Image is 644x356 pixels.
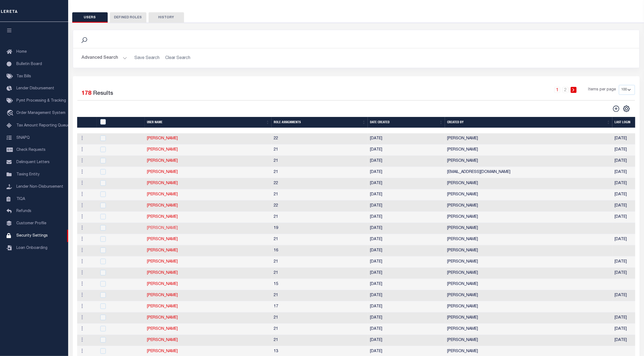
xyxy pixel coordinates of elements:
[445,178,612,189] td: [PERSON_NAME]
[272,201,368,212] td: 22
[147,271,178,275] a: [PERSON_NAME]
[272,167,368,178] td: 21
[272,223,368,234] td: 19
[97,117,145,128] th: UserID
[272,245,368,257] td: 16
[16,209,31,213] span: Refunds
[272,257,368,268] td: 21
[272,335,368,346] td: 21
[368,167,445,178] td: [DATE]
[368,178,445,189] td: [DATE]
[16,246,47,250] span: Loan Onboarding
[147,327,178,331] a: [PERSON_NAME]
[445,133,612,145] td: [PERSON_NAME]
[368,290,445,301] td: [DATE]
[147,349,178,353] a: [PERSON_NAME]
[445,201,612,212] td: [PERSON_NAME]
[272,268,368,279] td: 21
[147,249,178,252] a: [PERSON_NAME]
[16,222,46,225] span: Customer Profile
[147,148,178,152] a: [PERSON_NAME]
[368,324,445,335] td: [DATE]
[147,137,178,140] a: [PERSON_NAME]
[368,223,445,234] td: [DATE]
[368,156,445,167] td: [DATE]
[7,110,15,117] i: travel_explore
[147,237,178,241] a: [PERSON_NAME]
[147,193,178,196] a: [PERSON_NAME]
[16,99,66,103] span: Pymt Processing & Tracking
[445,223,612,234] td: [PERSON_NAME]
[16,111,65,115] span: Order Management System
[445,279,612,290] td: [PERSON_NAME]
[368,301,445,313] td: [DATE]
[147,170,178,174] a: [PERSON_NAME]
[445,117,612,128] th: Created By: activate to sort column ascending
[147,316,178,320] a: [PERSON_NAME]
[82,53,127,63] button: Advanced Search
[272,279,368,290] td: 15
[368,117,445,128] th: Date Created: activate to sort column ascending
[368,279,445,290] td: [DATE]
[368,313,445,324] td: [DATE]
[16,160,50,164] span: Delinquent Letters
[368,212,445,223] td: [DATE]
[145,117,272,128] th: User Name: activate to sort column ascending
[272,290,368,301] td: 21
[16,234,48,238] span: Security Settings
[445,301,612,313] td: [PERSON_NAME]
[149,12,184,23] button: HISTORY
[445,145,612,156] td: [PERSON_NAME]
[93,89,113,98] label: Results
[110,12,146,23] button: DEFINED ROLES
[147,260,178,264] a: [PERSON_NAME]
[16,50,27,54] span: Home
[147,293,178,297] a: [PERSON_NAME]
[368,189,445,201] td: [DATE]
[16,87,54,90] span: Lender Disbursement
[445,167,612,178] td: [EMAIL_ADDRESS][DOMAIN_NAME]
[272,234,368,245] td: 21
[272,145,368,156] td: 21
[147,226,178,230] a: [PERSON_NAME]
[445,257,612,268] td: [PERSON_NAME]
[147,338,178,342] a: [PERSON_NAME]
[368,133,445,145] td: [DATE]
[272,324,368,335] td: 21
[147,215,178,219] a: [PERSON_NAME]
[368,145,445,156] td: [DATE]
[554,87,560,93] a: 1
[368,268,445,279] td: [DATE]
[272,189,368,201] td: 21
[445,234,612,245] td: [PERSON_NAME]
[368,201,445,212] td: [DATE]
[147,305,178,308] a: [PERSON_NAME]
[16,173,40,176] span: Taxing Entity
[16,197,25,201] span: TIQA
[272,178,368,189] td: 22
[445,268,612,279] td: [PERSON_NAME]
[272,156,368,167] td: 21
[445,335,612,346] td: [PERSON_NAME]
[445,212,612,223] td: [PERSON_NAME]
[147,159,178,163] a: [PERSON_NAME]
[72,12,108,23] button: USERS
[445,324,612,335] td: [PERSON_NAME]
[147,282,178,286] a: [PERSON_NAME]
[272,301,368,313] td: 17
[16,75,31,78] span: Tax Bills
[445,290,612,301] td: [PERSON_NAME]
[272,133,368,145] td: 22
[272,313,368,324] td: 21
[16,136,30,140] span: SNAPQ
[588,87,616,93] span: Items per page
[368,257,445,268] td: [DATE]
[445,189,612,201] td: [PERSON_NAME]
[562,87,568,93] a: 2
[368,234,445,245] td: [DATE]
[16,185,63,189] span: Lender Non-Disbursement
[82,91,92,96] span: 178
[272,212,368,223] td: 21
[272,117,368,128] th: Role Assignments: activate to sort column ascending
[445,313,612,324] td: [PERSON_NAME]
